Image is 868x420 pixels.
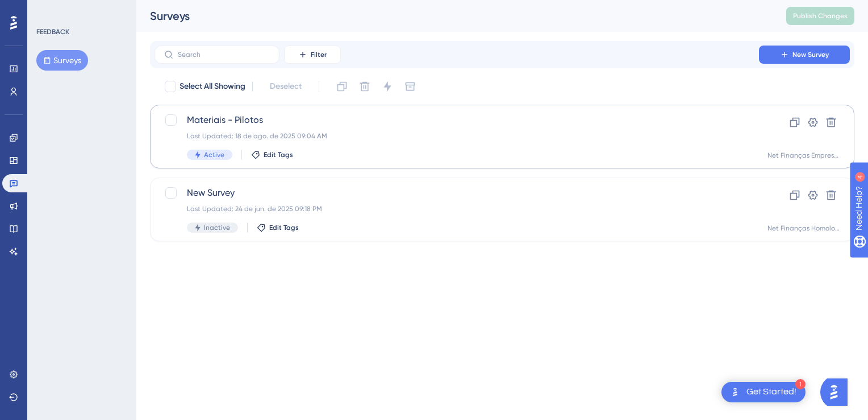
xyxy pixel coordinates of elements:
[257,223,299,232] button: Edit Tags
[311,50,327,59] span: Filter
[264,150,293,159] span: Edit Tags
[187,131,727,141] div: Last Updated: 18 de ago. de 2025 09:04 AM
[746,386,796,398] div: Get Started!
[27,3,71,17] span: Need Help?
[786,7,854,25] button: Publish Changes
[180,80,245,93] span: Select All Showing
[270,80,302,93] span: Deselect
[792,50,829,59] span: New Survey
[269,223,299,232] span: Edit Tags
[187,186,727,200] span: New Survey
[251,150,293,159] button: Edit Tags
[187,113,727,127] span: Materiais - Pilotos
[260,76,312,97] button: Deselect
[36,50,88,71] button: Surveys
[284,46,341,64] button: Filter
[721,382,806,402] div: Open Get Started! checklist, remaining modules: 1
[187,204,727,213] div: Last Updated: 24 de jun. de 2025 09:18 PM
[36,27,69,36] div: FEEDBACK
[204,150,224,159] span: Active
[79,6,82,15] div: 4
[767,151,840,160] div: Net Finanças Empresarial
[820,375,854,409] iframe: UserGuiding AI Assistant Launcher
[728,385,742,399] img: launcher-image-alternative-text
[178,51,270,59] input: Search
[759,46,850,64] button: New Survey
[793,11,848,20] span: Publish Changes
[204,223,230,232] span: Inactive
[767,224,840,233] div: Net Finanças Homologação
[795,379,806,389] div: 1
[150,8,758,24] div: Surveys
